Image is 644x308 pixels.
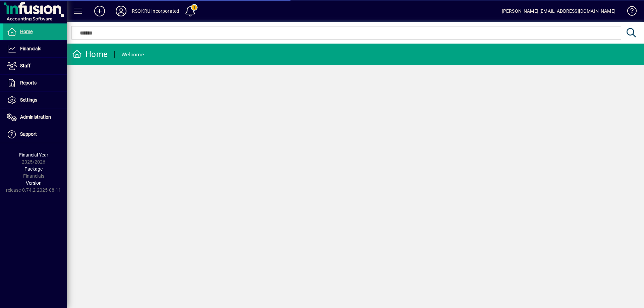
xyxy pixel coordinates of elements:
[110,5,132,17] button: Profile
[502,6,615,16] div: [PERSON_NAME] [EMAIL_ADDRESS][DOMAIN_NAME]
[3,58,67,74] a: Staff
[3,41,67,57] a: Financials
[20,80,37,85] span: Reports
[20,29,33,34] span: Home
[89,5,110,17] button: Add
[132,6,179,16] div: RSQKRU Incorporated
[3,126,67,143] a: Support
[3,92,67,109] a: Settings
[20,46,41,51] span: Financials
[20,63,31,68] span: Staff
[26,180,42,186] span: Version
[622,1,636,23] a: Knowledge Base
[24,166,43,172] span: Package
[3,109,67,126] a: Administration
[20,131,37,137] span: Support
[121,49,144,60] div: Welcome
[3,75,67,91] a: Reports
[20,97,37,103] span: Settings
[72,49,108,60] div: Home
[19,152,48,158] span: Financial Year
[20,114,51,120] span: Administration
